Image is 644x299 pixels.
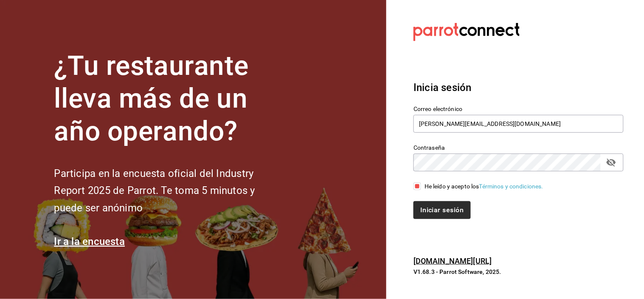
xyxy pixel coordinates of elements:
[413,268,624,276] p: V1.68.3 - Parrot Software, 2025.
[54,236,125,248] a: Ir a la encuesta
[425,182,543,191] div: He leído y acepto los
[604,155,619,170] button: passwordField
[413,80,624,95] h3: Inicia sesión
[479,183,543,190] a: Términos y condiciones.
[413,145,624,151] label: Contraseña
[413,106,624,112] label: Correo electrónico
[413,201,470,219] button: Iniciar sesión
[54,50,283,148] h1: ¿Tu restaurante lleva más de un año operando?
[413,115,624,133] input: Ingresa tu correo electrónico
[54,165,283,217] h2: Participa en la encuesta oficial del Industry Report 2025 de Parrot. Te toma 5 minutos y puede se...
[413,256,492,265] a: [DOMAIN_NAME][URL]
